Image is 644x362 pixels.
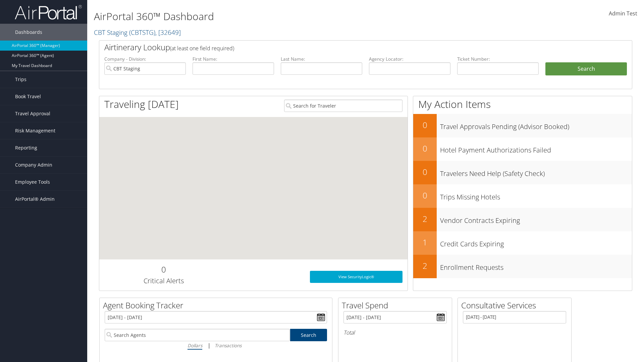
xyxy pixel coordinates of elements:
[461,300,571,311] h2: Consultative Services
[369,56,450,62] label: Agency Locator:
[413,190,437,201] h2: 0
[104,264,223,275] h2: 0
[457,56,539,62] label: Ticket Number:
[413,237,437,248] h2: 1
[104,276,223,286] h3: Critical Alerts
[129,28,155,37] span: ( CBTSTG )
[15,139,37,156] span: Reporting
[440,142,632,155] h3: Hotel Payment Authorizations Failed
[310,271,402,283] a: View SecurityLogic®
[281,56,362,62] label: Last Name:
[413,213,437,225] h2: 2
[413,166,437,178] h2: 0
[440,166,632,178] h3: Travelers Need Help (Safety Check)
[545,62,627,76] button: Search
[104,97,179,111] h1: Traveling [DATE]
[413,143,437,154] h2: 0
[413,114,632,137] a: 0Travel Approvals Pending (Advisor Booked)
[440,236,632,249] h3: Credit Cards Expiring
[290,329,327,341] a: Search
[15,122,55,139] span: Risk Management
[155,28,181,37] span: , [ 32649 ]
[15,24,42,41] span: Dashboards
[15,191,55,207] span: AirPortal® Admin
[342,300,452,311] h2: Travel Spend
[170,45,234,52] span: (at least one field required)
[193,56,274,62] label: First Name:
[15,88,41,105] span: Book Travel
[15,105,50,122] span: Travel Approval
[15,4,82,20] img: airportal-logo.png
[104,42,583,53] h2: Airtinerary Lookup
[105,341,327,350] div: |
[15,174,50,190] span: Employee Tools
[215,342,241,349] i: Transactions
[104,56,186,62] label: Company - Division:
[440,189,632,202] h3: Trips Missing Hotels
[284,100,402,112] input: Search for Traveler
[413,137,632,161] a: 0Hotel Payment Authorizations Failed
[413,231,632,255] a: 1Credit Cards Expiring
[103,300,332,311] h2: Agent Booking Tracker
[440,213,632,225] h3: Vendor Contracts Expiring
[343,329,447,336] h6: Total
[413,208,632,231] a: 2Vendor Contracts Expiring
[440,119,632,131] h3: Travel Approvals Pending (Advisor Booked)
[413,97,632,111] h1: My Action Items
[94,28,181,37] a: CBT Staging
[413,161,632,184] a: 0Travelers Need Help (Safety Check)
[413,184,632,208] a: 0Trips Missing Hotels
[413,255,632,278] a: 2Enrollment Requests
[413,119,437,131] h2: 0
[609,3,637,24] a: Admin Test
[15,157,52,173] span: Company Admin
[94,9,456,23] h1: AirPortal 360™ Dashboard
[15,71,26,88] span: Trips
[609,10,637,17] span: Admin Test
[413,260,437,271] h2: 2
[105,329,290,341] input: Search Agents
[187,342,202,349] i: Dollars
[440,259,632,272] h3: Enrollment Requests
